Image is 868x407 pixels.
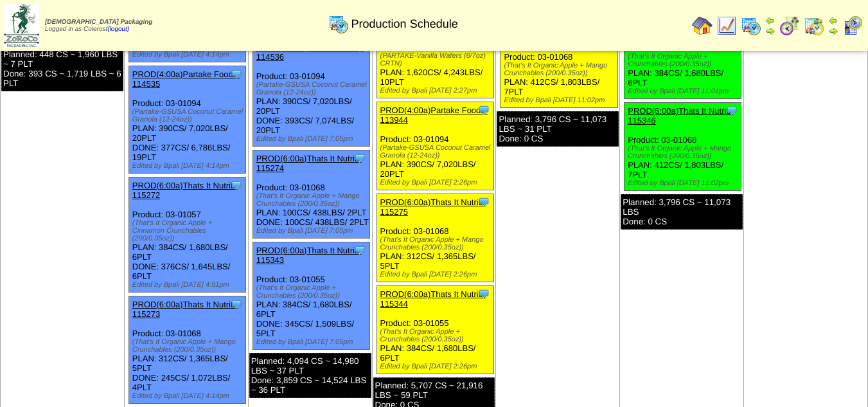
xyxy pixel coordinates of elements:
[804,15,824,36] img: calendarinout.gif
[828,15,838,26] img: arrowleft.gif
[256,246,362,265] a: PROD(6:00a)Thats It Nutriti-115343
[380,87,493,95] div: Edited by Bpali [DATE] 2:27pm
[716,15,737,36] img: line_graph.gif
[628,179,741,187] div: Edited by Bpali [DATE] 11:02pm
[765,26,775,36] img: arrowright.gif
[477,287,490,300] img: Tooltip
[256,154,362,173] a: PROD(6:00a)Thats It Nutriti-115274
[692,15,713,36] img: home.gif
[132,300,238,319] a: PROD(6:00a)Thats It Nutriti-115273
[380,52,493,68] div: (PARTAKE-Vanilla Wafers (6/7oz) CRTN)
[500,20,617,108] div: Product: 03-01068 PLAN: 412CS / 1,803LBS / 7PLT
[376,194,493,282] div: Product: 03-01068 PLAN: 312CS / 1,365LBS / 5PLT
[504,96,617,104] div: Edited by Bpali [DATE] 11:02pm
[256,81,369,96] div: (Partake-GSUSA Coconut Caramel Granola (12-24oz))
[132,162,245,170] div: Edited by Bpali [DATE] 4:14pm
[477,195,490,208] img: Tooltip
[779,15,800,36] img: calendarblend.gif
[828,26,838,36] img: arrowright.gif
[628,87,741,95] div: Edited by Bpali [DATE] 11:01pm
[132,219,245,242] div: (That's It Organic Apple + Cinnamon Crunchables (200/0.35oz))
[128,296,245,404] div: Product: 03-01068 PLAN: 312CS / 1,365LBS / 5PLT DONE: 245CS / 1,072LBS / 4PLT
[45,19,152,33] span: Logged in as Colerost
[249,353,371,398] div: Planned: 4,094 CS ~ 14,980 LBS ~ 37 PLT Done: 3,859 CS ~ 14,524 LBS ~ 36 PLT
[380,179,493,186] div: Edited by Bpali [DATE] 2:26pm
[376,102,493,190] div: Product: 03-01094 PLAN: 390CS / 7,020LBS / 20PLT
[230,298,243,311] img: Tooltip
[351,17,458,31] span: Production Schedule
[497,111,619,147] div: Planned: 3,796 CS ~ 11,073 LBS ~ 31 PLT Done: 0 CS
[256,338,369,346] div: Edited by Bpali [DATE] 7:05pm
[380,197,486,217] a: PROD(6:00a)Thats It Nutriti-115275
[380,144,493,159] div: (Partake-GSUSA Coconut Caramel Granola (12-24oz))
[765,15,775,26] img: arrowleft.gif
[252,39,369,147] div: Product: 03-01094 PLAN: 390CS / 7,020LBS / 20PLT DONE: 393CS / 7,074LBS / 20PLT
[4,4,39,47] img: zoroco-logo-small.webp
[45,19,152,26] span: [DEMOGRAPHIC_DATA] Packaging
[252,242,369,350] div: Product: 03-01055 PLAN: 384CS / 1,680LBS / 6PLT DONE: 345CS / 1,509LBS / 5PLT
[353,152,366,165] img: Tooltip
[380,328,493,343] div: (That's It Organic Apple + Crunchables (200/0.35oz))
[842,15,863,36] img: calendarcustomer.gif
[132,181,238,200] a: PROD(6:00a)Thats It Nutriti-115272
[230,68,243,80] img: Tooltip
[477,104,490,116] img: Tooltip
[380,363,493,370] div: Edited by Bpali [DATE] 2:26pm
[741,15,761,36] img: calendarprod.gif
[628,106,733,125] a: PROD(6:00a)Thats It Nutriti-115346
[128,177,245,293] div: Product: 03-01057 PLAN: 384CS / 1,680LBS / 6PLT DONE: 376CS / 1,645LBS / 6PLT
[230,179,243,192] img: Tooltip
[132,69,240,89] a: PROD(4:00a)Partake Foods-114535
[132,392,245,400] div: Edited by Bpali [DATE] 4:14pm
[256,227,369,235] div: Edited by Bpali [DATE] 7:05pm
[628,145,741,160] div: (That's It Organic Apple + Mango Crunchables (200/0.35oz))
[624,103,741,191] div: Product: 03-01068 PLAN: 412CS / 1,803LBS / 7PLT
[132,338,245,354] div: (That's It Organic Apple + Mango Crunchables (200/0.35oz))
[256,135,369,143] div: Edited by Bpali [DATE] 7:05pm
[128,66,245,174] div: Product: 03-01094 PLAN: 390CS / 7,020LBS / 20PLT DONE: 377CS / 6,786LBS / 19PLT
[376,286,493,374] div: Product: 03-01055 PLAN: 384CS / 1,680LBS / 6PLT
[132,281,245,289] div: Edited by Bpali [DATE] 4:51pm
[380,105,488,125] a: PROD(4:00a)Partake Foods-113944
[1,46,123,91] div: Planned: 448 CS ~ 1,960 LBS ~ 7 PLT Done: 393 CS ~ 1,719 LBS ~ 6 PLT
[256,284,369,300] div: (That's It Organic Apple + Crunchables (200/0.35oz))
[107,26,129,33] a: (logout)
[132,108,245,123] div: (Partake-GSUSA Coconut Caramel Granola (12-24oz))
[380,289,486,309] a: PROD(6:00a)Thats It Nutriti-115344
[504,62,617,77] div: (That's It Organic Apple + Mango Crunchables (200/0.35oz))
[256,192,369,208] div: (That's It Organic Apple + Mango Crunchables (200/0.35oz))
[380,236,493,251] div: (That's It Organic Apple + Mango Crunchables (200/0.35oz))
[725,104,738,117] img: Tooltip
[328,14,349,34] img: calendarprod.gif
[628,53,741,68] div: (That's It Organic Apple + Crunchables (200/0.35oz))
[380,271,493,278] div: Edited by Bpali [DATE] 2:26pm
[621,194,743,230] div: Planned: 3,796 CS ~ 11,073 LBS Done: 0 CS
[353,244,366,257] img: Tooltip
[252,150,369,239] div: Product: 03-01068 PLAN: 100CS / 438LBS / 2PLT DONE: 100CS / 438LBS / 2PLT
